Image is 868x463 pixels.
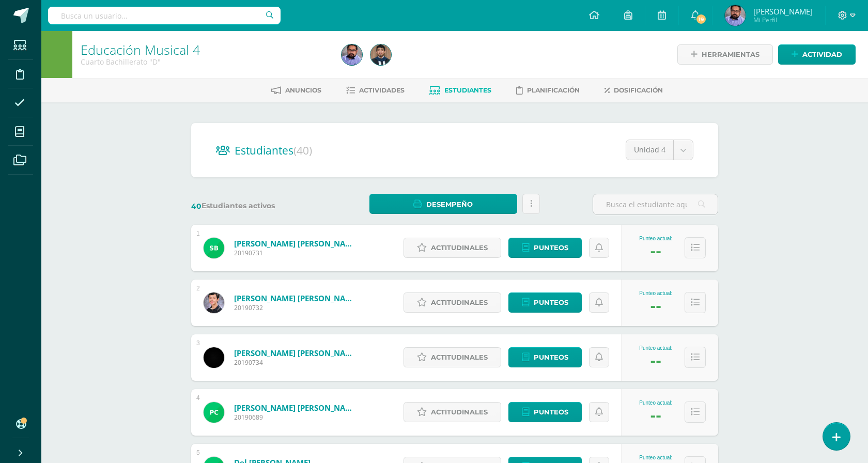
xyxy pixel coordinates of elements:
[508,238,582,258] a: Punteos
[234,303,358,312] span: 20190732
[639,236,672,241] div: Punteo actual:
[431,238,488,257] span: Actitudinales
[534,403,568,422] span: Punteos
[753,6,813,17] span: [PERSON_NAME]
[234,249,358,257] span: 20190731
[234,348,358,358] a: [PERSON_NAME] [PERSON_NAME]
[639,290,672,296] div: Punteo actual:
[293,143,312,158] span: (40)
[48,7,281,24] input: Busca un usuario...
[753,16,813,24] span: Mi Perfil
[508,402,582,422] a: Punteos
[444,86,491,94] span: Estudiantes
[431,348,488,367] span: Actitudinales
[650,351,661,370] div: --
[404,292,501,313] a: Actitudinales
[429,82,491,99] a: Estudiantes
[196,394,200,402] div: 4
[81,42,329,57] h1: Educación Musical 4
[639,400,672,406] div: Punteo actual:
[650,296,661,315] div: --
[650,241,661,260] div: --
[527,86,580,94] span: Planificación
[204,238,224,258] img: c62795de6edc9005174dc5abc2fb814a.png
[234,238,358,249] a: [PERSON_NAME] [PERSON_NAME]
[204,347,224,368] img: 3449fe4623dee5c00da7bef44ffafa1d.png
[191,201,317,211] label: Estudiantes activos
[234,403,358,413] a: [PERSON_NAME] [PERSON_NAME]
[81,41,200,58] a: Educación Musical 4
[695,13,707,25] span: 19
[802,45,842,64] span: Actividad
[677,44,773,65] a: Herramientas
[271,82,321,99] a: Anuncios
[204,292,224,313] img: f7c680b51a7873629988c0afcf36b78a.png
[196,339,200,347] div: 3
[234,413,358,422] span: 20190689
[191,202,202,211] span: 40
[534,348,568,367] span: Punteos
[346,82,405,99] a: Actividades
[650,406,661,425] div: --
[404,238,501,258] a: Actitudinales
[534,293,568,312] span: Punteos
[204,402,224,423] img: b05af437d8d0802f705c5a251d602360.png
[431,403,488,422] span: Actitudinales
[725,5,746,26] img: 7c3d6755148f85b195babec4e2a345e8.png
[359,86,405,94] span: Actividades
[369,194,517,214] a: Desempeño
[614,86,663,94] span: Dosificación
[639,345,672,351] div: Punteo actual:
[508,347,582,367] a: Punteos
[778,44,856,65] a: Actividad
[634,140,665,160] span: Unidad 4
[342,44,362,65] img: 7c3d6755148f85b195babec4e2a345e8.png
[404,347,501,367] a: Actitudinales
[370,44,391,65] img: 8c648ab03079b18c3371769e6fc6bd45.png
[431,293,488,312] span: Actitudinales
[426,195,473,214] span: Desempeño
[593,194,718,214] input: Busca el estudiante aquí...
[196,285,200,292] div: 2
[534,238,568,257] span: Punteos
[196,449,200,456] div: 5
[234,293,358,303] a: [PERSON_NAME] [PERSON_NAME]
[516,82,580,99] a: Planificación
[508,292,582,313] a: Punteos
[81,57,329,67] div: Cuarto Bachillerato 'D'
[605,82,663,99] a: Dosificación
[404,402,501,422] a: Actitudinales
[234,358,358,367] span: 20190734
[639,455,672,460] div: Punteo actual:
[702,45,760,64] span: Herramientas
[285,86,321,94] span: Anuncios
[626,140,693,160] a: Unidad 4
[196,230,200,237] div: 1
[235,143,312,158] span: Estudiantes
